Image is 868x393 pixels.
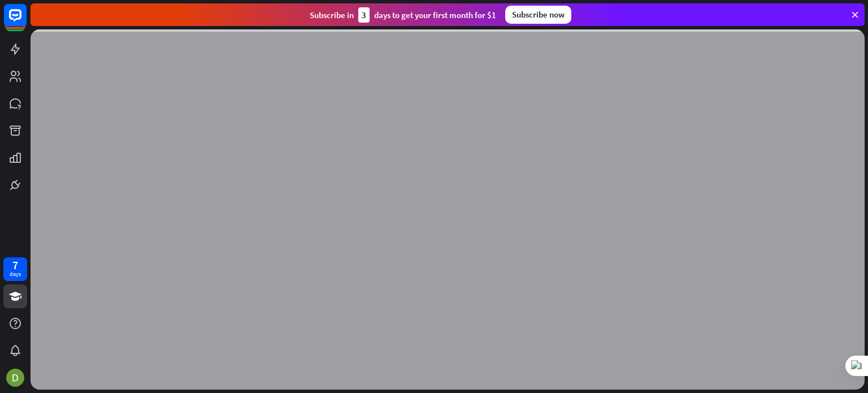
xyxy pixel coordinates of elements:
div: Subscribe in days to get your first month for $1 [310,7,496,23]
div: 3 [358,7,370,23]
div: Subscribe now [505,6,571,24]
a: 7 days [3,257,27,281]
div: days [10,270,21,278]
div: 7 [12,260,18,270]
